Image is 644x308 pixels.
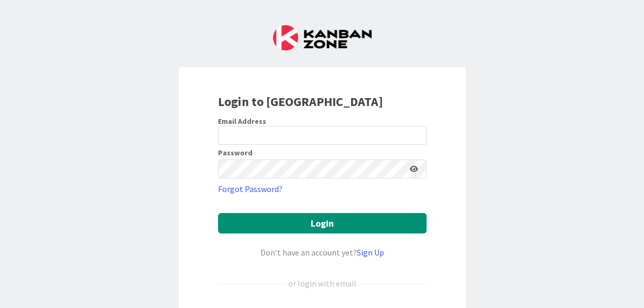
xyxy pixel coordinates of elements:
[218,149,253,156] label: Password
[273,25,372,50] img: Kanban Zone
[218,116,266,126] label: Email Address
[286,277,359,290] div: or login with email
[218,183,282,195] a: Forgot Password?
[218,213,427,233] button: Login
[357,247,384,258] a: Sign Up
[218,246,427,259] div: Don’t have an account yet?
[218,93,383,110] b: Login to [GEOGRAPHIC_DATA]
